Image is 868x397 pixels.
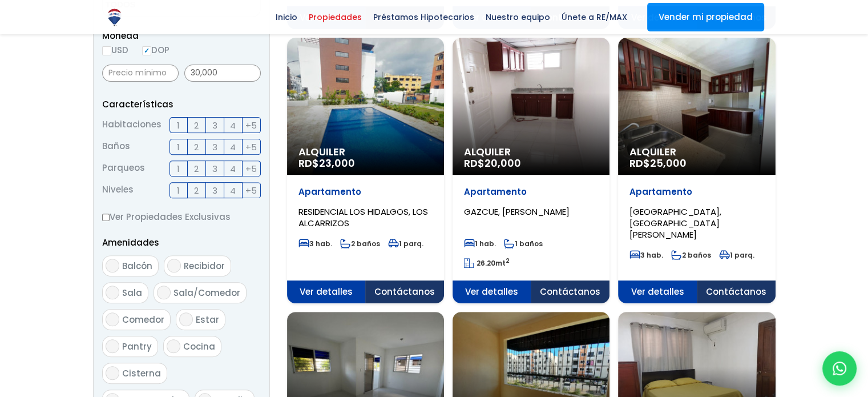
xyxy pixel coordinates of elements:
span: 3 [212,183,217,198]
p: Apartamento [298,186,433,198]
p: Características [102,97,261,111]
span: Nuestro equipo [480,9,556,26]
span: RD$ [629,156,687,170]
span: Niveles [102,182,134,198]
span: 2 [194,162,199,176]
span: Propiedades [303,9,368,26]
span: Alquiler [629,146,764,158]
span: Comedor [122,314,164,326]
span: +5 [245,140,257,154]
span: 1 [177,140,180,154]
span: 1 [177,162,180,176]
span: +5 [245,118,257,133]
input: USD [102,46,111,55]
input: Recibidor [167,259,181,272]
input: Ver Propiedades Exclusivas [102,214,110,221]
a: Alquiler RD$20,000 Apartamento GAZCUE, [PERSON_NAME] 1 hab. 1 baños 26.20mt2 Ver detalles Contáct... [453,38,609,303]
span: Cisterna [122,367,161,379]
span: Ver detalles [453,280,531,303]
span: Contáctanos [697,280,776,303]
span: Parqueos [102,161,145,177]
span: Recibidor [184,260,225,272]
span: 26.20 [477,258,495,268]
img: Logo de REMAX [104,7,124,27]
span: RESIDENCIAL LOS HIDALGOS, LOS ALCARRIZOS [298,206,428,229]
span: +5 [245,183,257,198]
span: 2 baños [671,250,711,260]
span: 4 [230,118,236,133]
p: Amenidades [102,235,261,250]
span: RD$ [298,156,355,170]
span: 3 [212,140,217,154]
sup: 2 [506,256,510,265]
span: Contáctanos [365,280,444,303]
span: 1 parq. [388,239,423,248]
input: Cisterna [106,366,119,380]
input: Estar [179,312,193,326]
span: 2 [194,118,199,133]
span: Cocina [183,340,215,352]
span: 1 hab. [464,239,496,248]
input: Pantry [106,339,119,353]
span: Préstamos Hipotecarios [368,9,480,26]
span: Balcón [122,260,152,272]
span: Únete a RE/MAX [556,9,633,26]
span: 4 [230,183,236,198]
span: Habitaciones [102,117,162,133]
label: DOP [142,43,169,57]
input: DOP [142,46,151,55]
p: Apartamento [629,186,764,198]
span: Sala/Comedor [173,287,240,299]
input: Sala/Comedor [157,286,171,299]
input: Comedor [106,312,119,326]
span: Baños [102,139,130,155]
span: Alquiler [464,146,598,158]
span: mt [464,258,510,268]
span: 3 [212,118,217,133]
span: 3 [212,162,217,176]
a: Alquiler RD$25,000 Apartamento [GEOGRAPHIC_DATA], [GEOGRAPHIC_DATA][PERSON_NAME] 3 hab. 2 baños 1... [618,38,775,303]
input: Precio máximo [184,65,261,82]
span: Pantry [122,340,152,352]
span: 3 hab. [629,250,663,260]
span: 1 [177,183,180,198]
span: Ver detalles [618,280,697,303]
label: Ver Propiedades Exclusivas [102,210,261,224]
span: 23,000 [319,156,355,170]
span: 1 [177,118,180,133]
span: [GEOGRAPHIC_DATA], [GEOGRAPHIC_DATA][PERSON_NAME] [629,206,721,240]
span: 25,000 [650,156,687,170]
span: Inicio [270,9,303,26]
span: 1 baños [504,239,543,248]
span: RD$ [464,156,521,170]
span: Moneda [102,29,261,43]
span: 3 hab. [298,239,332,248]
input: Precio mínimo [102,65,179,82]
span: Alquiler [298,146,433,158]
input: Cocina [167,339,180,353]
span: 20,000 [485,156,521,170]
p: Apartamento [464,186,598,198]
span: 4 [230,162,236,176]
input: Sala [106,286,119,299]
span: Estar [196,314,219,326]
span: Ver detalles [287,280,366,303]
span: 4 [230,140,236,154]
span: Contáctanos [531,280,609,303]
span: 1 parq. [719,250,754,260]
span: GAZCUE, [PERSON_NAME] [464,206,570,218]
input: Balcón [106,259,119,272]
span: 2 [194,183,199,198]
span: 2 [194,140,199,154]
span: Sala [122,287,142,299]
a: Vender mi propiedad [647,3,764,31]
a: Alquiler RD$23,000 Apartamento RESIDENCIAL LOS HIDALGOS, LOS ALCARRIZOS 3 hab. 2 baños 1 parq. Ve... [287,38,444,303]
span: +5 [245,162,257,176]
span: 2 baños [340,239,380,248]
label: USD [102,43,128,57]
